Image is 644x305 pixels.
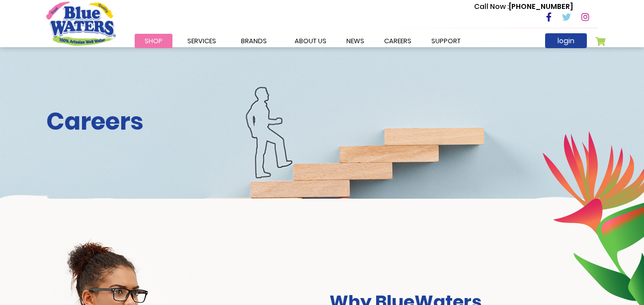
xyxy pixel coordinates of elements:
[46,1,116,45] a: store logo
[241,36,267,46] span: Brands
[474,1,509,11] span: Call Now :
[374,34,421,48] a: careers
[187,36,216,46] span: Services
[46,107,598,136] h2: Careers
[474,1,573,12] p: [PHONE_NUMBER]
[145,36,162,46] span: Shop
[336,34,374,48] a: News
[285,34,336,48] a: about us
[545,33,587,48] a: login
[421,34,471,48] a: support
